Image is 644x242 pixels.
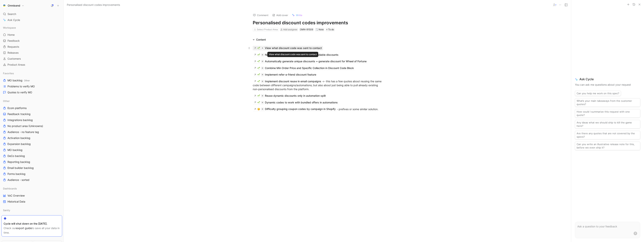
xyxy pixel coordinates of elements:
a: 🤔Difficulty grouping coupon codes by campaign in Shopify [253,107,337,111]
img: 🌱 [257,80,260,83]
a: MO backlogOther [1,78,62,83]
a: 🌱Automatically generate unique discounts + generate discount for Wheel of Fortune [253,59,368,64]
div: Automatically generate unique discounts + generate discount for Wheel of Fortune [265,59,367,64]
a: Releases [1,50,62,56]
div: Sanity [1,207,62,214]
div: - prefixes or some similar solution. [253,107,382,111]
p: You can ask me questions about your request [575,82,640,87]
div: Note [316,28,324,31]
span: Write [296,13,302,17]
div: Workspace [1,25,62,30]
a: Audience - sorted [1,177,62,183]
img: 🌱 [257,73,260,76]
div: To do [326,28,335,31]
div: Select Product Area [257,28,278,31]
span: Quotes to verify MO [7,91,32,94]
span: Forms backlog [7,172,25,176]
span: Releases [7,51,19,55]
div: Dynamic codes to work with bundled offers in automations [265,100,338,105]
img: 🤔 [257,108,260,110]
a: Historical Data [1,199,62,204]
div: Content [251,37,267,42]
div: Dashboards [1,186,62,191]
a: Ecom platforms [1,105,62,111]
span: Requests [7,45,19,49]
div: Implement discount reuse in email campaigns [265,79,321,84]
div: Favorites [1,71,62,76]
img: 🗒️ [316,28,318,31]
img: 🌱 [257,53,260,56]
a: Quotes to verify MO [1,90,62,95]
a: Email builder backlog [1,165,62,171]
a: Forms backlog [1,171,62,177]
a: Reporting backlog [1,159,62,165]
div: Sanity [1,207,62,213]
span: Integrations backlog [7,118,33,122]
div: Reuse dynamic discounts only in automation split [265,94,326,98]
div: OMN-91509 [300,28,313,31]
div: DashboardsVoC OverviewHistorical Data [1,186,62,204]
img: 🌱 [257,60,260,63]
a: 🌱Dynamic codes to work with bundled offers in automations [253,100,339,105]
span: Ask Cycle [575,77,640,81]
div: Content [256,37,266,42]
span: Email builder backlog [7,166,34,170]
img: 🌱 [257,67,260,69]
div: Cycle will shut down on the [DATE]. [4,221,60,226]
a: export guide [16,226,32,230]
img: 🌱 [257,101,260,104]
button: Any ideas what we should ship to kill the game here? [575,120,640,128]
span: Activation backlog [7,136,30,140]
button: How could I summarize this request with one quote? [575,109,640,118]
div: Search [1,11,62,17]
button: Can you write an illustrative release note for this, before we even ship it? [575,142,640,150]
span: Customers [7,57,21,61]
span: Dashboards [3,187,17,190]
div: View what discount code was sent to contact [265,46,322,50]
a: 🌱Notify contacts about soon-to-expire or available discounts [253,53,340,57]
button: Can you help me work on this spec? [575,91,621,96]
a: VoC Overview [1,193,62,198]
a: 🌱Combine Min Order Price and Specific Collection in Discount Code Block [253,66,355,70]
h1: Personalised discount codes improvements [253,20,382,26]
div: Other [1,98,62,104]
span: Other [24,79,30,82]
a: Integrations backlog [1,117,62,123]
img: 🌱 [257,47,260,49]
span: Ecom platforms [7,106,27,110]
a: Feedback tracking [1,111,62,117]
span: Expansion backlog [7,142,31,146]
span: Add assignee [283,28,297,31]
span: DeCo backlog [7,154,25,158]
span: VoC Overview [7,194,25,197]
span: Feedback tracking [7,112,31,116]
a: Expansion backlog [1,141,62,147]
div: Implement refer-a-friend discount feature [265,72,316,77]
span: Home [7,33,15,37]
div: Check our to save all your data in time. [4,226,60,235]
a: Activation backlog [1,135,62,141]
a: Ask Cycle [1,17,62,23]
span: Product Areas [7,63,25,67]
button: OmnisendOmnisend [1,3,25,8]
a: Requests [1,44,62,50]
span: To do [328,28,334,31]
div: Combine Min Order Price and Specific Collection in Discount Code Block [265,66,354,70]
span: Search [7,12,16,16]
div: OtherEcom platformsFeedback trackingIntegrations backlogNo product area (Unknowns)Audience - no f... [1,98,62,183]
img: Omnisend [2,4,6,7]
span: Historical Data [7,200,25,203]
span: Favorites [3,71,14,75]
span: Sanity [3,208,10,212]
span: MO backlog [7,79,30,82]
span: Workspace [3,26,16,30]
a: No product area (Unknowns) [1,123,62,129]
a: Audience - no feature tag [1,129,62,135]
a: DeCo backlog [1,153,62,159]
button: Write [290,13,304,18]
span: Audience - no feature tag [7,130,39,134]
button: Are there any quotes that are not covered by the specs? [575,131,640,139]
button: Add cover [271,13,290,18]
a: MO backlog [1,147,62,153]
h1: Omnisend [8,4,20,7]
